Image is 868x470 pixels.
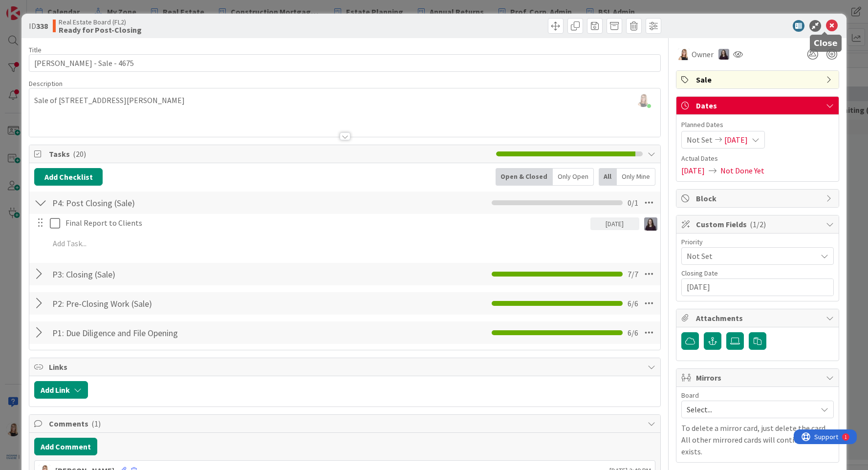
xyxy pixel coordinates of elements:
div: Closing Date [681,270,834,277]
span: 6 / 6 [628,327,638,339]
span: Select... [687,403,812,416]
span: Not Set [687,134,713,146]
p: Sale of [STREET_ADDRESS][PERSON_NAME] [34,95,655,106]
span: Description [29,79,63,88]
img: BC [718,49,729,60]
div: 1 [51,4,53,12]
button: Add Checklist [34,168,103,186]
div: Open & Closed [496,168,553,186]
span: Attachments [696,312,821,324]
span: Real Estate Board (FL2) [59,18,142,26]
span: Dates [696,100,821,111]
img: BC [644,217,657,231]
input: Add Checklist... [49,265,269,283]
span: 0 / 1 [628,197,638,209]
span: ( 1 ) [91,419,101,428]
span: Planned Dates [681,120,834,130]
span: Actual Dates [681,153,834,164]
span: Tasks [49,148,491,160]
div: [DATE] [590,217,639,230]
input: type card name here... [29,54,660,72]
span: Not Done Yet [720,165,764,176]
input: Add Checklist... [49,194,269,212]
span: Not Set [687,249,812,263]
button: Add Link [34,381,88,399]
label: Title [29,45,42,54]
b: 338 [36,21,48,31]
b: Ready for Post-Closing [59,26,142,34]
span: Links [49,361,642,373]
span: [DATE] [724,134,748,146]
div: Priority [681,238,834,245]
img: 69hUFmzDBdjIwzkImLfpiba3FawNlolQ.jpg [636,93,650,107]
input: Add Checklist... [49,295,269,312]
span: Block [696,192,821,204]
span: Owner [692,48,714,60]
img: DB [678,48,690,60]
h5: Close [814,39,838,48]
div: Only Open [553,168,594,186]
p: To delete a mirror card, just delete the card. All other mirrored cards will continue to exists. [681,422,834,457]
span: Support [21,1,44,13]
input: Add Checklist... [49,324,269,342]
p: Final Report to Clients [65,217,586,229]
span: 7 / 7 [628,268,638,280]
span: Board [681,392,699,399]
input: YYYY/MM/DD [687,279,828,296]
div: All [599,168,617,186]
span: [DATE] [681,165,705,176]
span: Sale [696,74,821,85]
span: ( 20 ) [73,149,86,159]
span: Custom Fields [696,218,821,230]
span: ( 1/2 ) [750,219,766,229]
span: 6 / 6 [628,298,638,309]
div: Only Mine [617,168,655,186]
span: Mirrors [696,372,821,384]
span: Comments [49,418,642,429]
span: ID [29,20,48,32]
button: Add Comment [34,438,97,455]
